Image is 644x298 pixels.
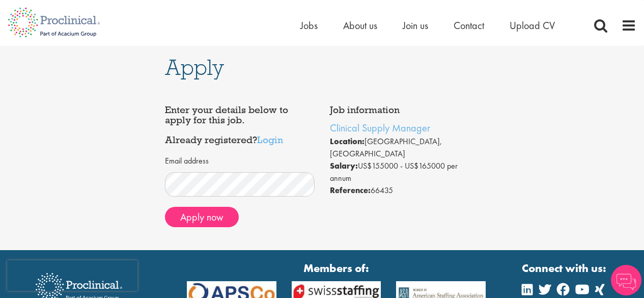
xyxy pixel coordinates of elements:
strong: Reference: [330,185,371,196]
span: Apply [165,53,224,81]
strong: Connect with us: [522,260,608,276]
a: Upload CV [510,19,555,32]
button: Apply now [165,207,239,227]
a: About us [343,19,377,32]
strong: Location: [330,136,365,147]
strong: Members of: [187,260,486,276]
h4: Job information [330,105,480,115]
a: Login [257,133,283,146]
li: 66435 [330,184,480,197]
strong: Salary: [330,160,358,171]
label: Email address [165,155,209,167]
img: Chatbot [611,265,641,295]
iframe: reCAPTCHA [7,260,137,291]
a: Contact [454,19,484,32]
li: [GEOGRAPHIC_DATA], [GEOGRAPHIC_DATA] [330,136,480,160]
a: Jobs [300,19,318,32]
a: Clinical Supply Manager [330,121,430,134]
a: Join us [403,19,428,32]
li: US$155000 - US$165000 per annum [330,160,480,184]
h4: Enter your details below to apply for this job. Already registered? [165,105,315,145]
